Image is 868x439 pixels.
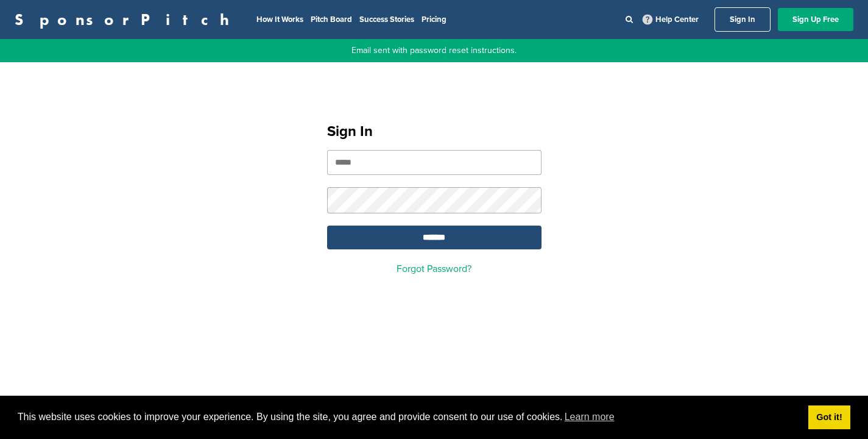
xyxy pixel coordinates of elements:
a: dismiss cookie message [808,405,850,430]
span: This website uses cookies to improve your experience. By using the site, you agree and provide co... [18,408,799,426]
a: learn more about cookies [563,408,616,426]
a: Pitch Board [311,15,352,24]
a: Help Center [640,12,701,27]
a: Forgot Password? [397,263,471,275]
h1: Sign In [327,121,542,143]
a: Success Stories [359,15,414,24]
a: SponsorPitch [15,12,237,27]
a: How It Works [256,15,303,24]
a: Pricing [422,15,446,24]
a: Sign Up Free [778,8,853,31]
a: Sign In [715,7,771,32]
iframe: Button to launch messaging window [819,390,858,429]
